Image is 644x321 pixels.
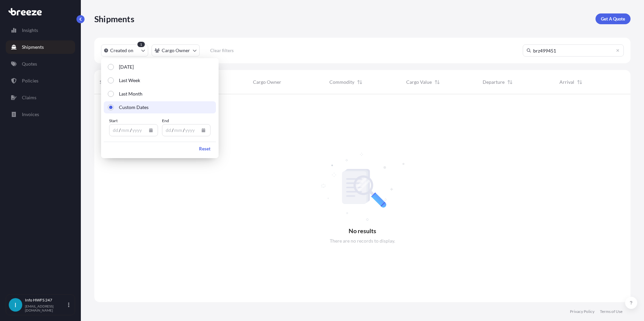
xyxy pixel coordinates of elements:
[406,79,432,85] span: Cargo Value
[119,104,149,111] p: Custom Dates
[104,88,216,100] button: Last Month
[173,126,183,134] div: month,
[199,145,211,152] p: Reset
[119,77,140,84] p: Last Week
[152,44,200,57] button: cargoOwner Filter options
[601,15,625,22] p: Get A Quote
[101,44,148,57] button: createdOn Filter options
[433,78,441,86] button: Sort
[110,47,133,54] p: Created on
[22,61,37,67] p: Quotes
[506,78,514,86] button: Sort
[137,42,145,47] div: 1
[119,91,142,97] p: Last Month
[523,44,624,57] input: Search Shipment ID...
[483,79,505,85] span: Departure
[356,78,364,86] button: Sort
[162,47,190,54] p: Cargo Owner
[100,79,138,85] span: Shipment Number
[94,13,134,24] p: Shipments
[6,40,75,54] a: Shipments
[146,125,156,136] button: Calendar
[22,27,38,34] p: Insights
[109,117,118,124] span: Start
[6,108,75,121] a: Invoices
[6,57,75,71] a: Quotes
[22,111,39,118] p: Invoices
[198,125,209,136] button: Calendar
[25,297,67,303] p: Info HWFS 247
[22,94,36,101] p: Claims
[104,61,216,73] button: [DATE]
[210,47,234,54] p: Clear filters
[119,64,134,70] p: [DATE]
[600,309,622,314] a: Terms of Use
[183,126,185,134] div: /
[570,309,594,314] a: Privacy Policy
[595,13,631,24] a: Get A Quote
[25,304,67,312] p: [EMAIL_ADDRESS][DOMAIN_NAME]
[119,126,121,134] div: /
[22,44,44,50] p: Shipments
[203,45,241,56] button: Clear filters
[165,126,172,134] div: day,
[329,79,354,85] span: Commodity
[576,78,584,86] button: Sort
[194,143,216,154] button: Reset
[172,126,173,134] div: /
[130,126,132,134] div: /
[6,24,75,37] a: Insights
[6,91,75,104] a: Claims
[104,74,216,86] button: Last Week
[101,58,219,158] div: createdOn Filter options
[14,301,17,308] span: I
[121,126,130,134] div: month,
[104,101,216,113] button: Custom Dates
[22,77,38,84] p: Policies
[6,74,75,87] a: Policies
[162,117,169,124] span: End
[253,79,281,85] span: Cargo Owner
[559,79,574,85] span: Arrival
[112,126,119,134] div: day,
[104,61,216,113] div: Select Option
[132,126,142,134] div: year,
[185,126,195,134] div: year,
